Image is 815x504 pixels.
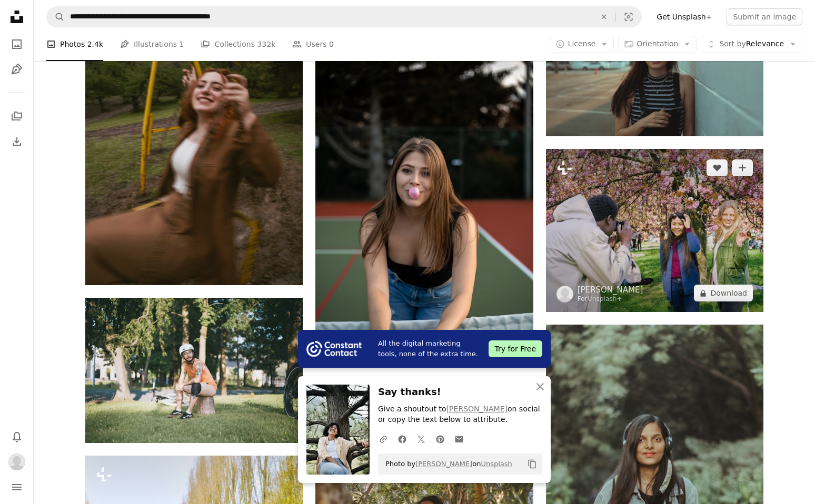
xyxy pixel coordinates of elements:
a: Users 0 [292,27,334,61]
button: Sort byRelevance [701,36,802,53]
button: Profile [6,451,27,472]
a: Photos [6,34,27,55]
div: For [578,295,643,304]
a: a group of people taking pictures of a tree [546,226,763,235]
div: Try for Free [489,340,542,357]
a: Share on Twitter [412,428,431,449]
a: Share over email [450,428,469,449]
button: Clear [592,7,615,27]
img: woman in black tank top and blue denim shorts standing on track field during daytime [315,39,533,365]
p: Give a shoutout to on social or copy the text below to attribute. [378,404,542,425]
button: Download [694,285,753,301]
img: file-1754318165549-24bf788d5b37 [306,341,362,357]
span: 0 [329,38,334,50]
a: woman in orange sports bra and black shorts sitting on green grass field during daytime [85,366,303,375]
span: 1 [180,38,184,50]
button: Visual search [616,7,641,27]
button: License [550,36,614,53]
a: Share on Pinterest [431,428,450,449]
a: woman in gray jacket standing on road during daytime [546,483,763,492]
span: Relevance [719,39,784,49]
button: Submit an image [727,8,802,25]
a: woman in black tank top and blue denim shorts standing on track field during daytime [315,197,533,206]
button: Search Unsplash [47,7,65,27]
span: 332k [257,38,275,50]
a: Collections 332k [201,27,275,61]
img: Go to Raul Guillermo's profile [556,286,573,303]
a: Collections [6,106,27,127]
img: woman in orange sports bra and black shorts sitting on green grass field during daytime [85,298,303,442]
a: [PERSON_NAME] [446,405,508,413]
img: Avatar of user Patrick Vongkhamchanh [8,453,25,470]
span: Photo by on [380,456,512,472]
span: Orientation [637,39,678,48]
a: Share on Facebook [393,428,412,449]
a: Home — Unsplash [6,6,27,29]
button: Like [707,159,728,176]
a: All the digital marketing tools, none of the extra time.Try for Free [298,330,551,368]
button: Orientation [618,36,697,53]
a: Get Unsplash+ [650,8,718,25]
img: a group of people taking pictures of a tree [546,149,763,312]
button: Add to Collection [732,159,753,176]
a: woman in black and white striped tank top wearing black framed eyeglasses [546,59,763,68]
a: a person on a swing [85,117,303,127]
a: Download History [6,131,27,152]
form: Find visuals sitewide [46,6,642,27]
a: Illustrations [6,59,27,80]
a: [PERSON_NAME] [415,460,472,468]
button: Menu [6,477,27,498]
button: Notifications [6,426,27,447]
h3: Say thanks! [378,385,542,400]
a: Illustrations 1 [120,27,184,61]
span: License [568,39,596,48]
span: All the digital marketing tools, none of the extra time. [378,338,480,359]
button: Copy to clipboard [523,455,541,473]
a: Unsplash+ [588,295,622,303]
a: [PERSON_NAME] [578,285,643,295]
span: Sort by [719,39,746,48]
a: Unsplash [481,460,512,468]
